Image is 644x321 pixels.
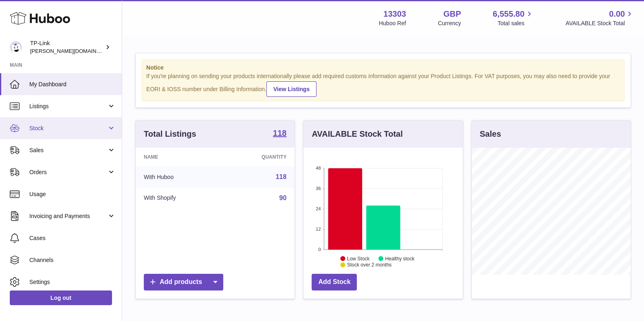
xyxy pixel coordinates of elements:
h3: AVAILABLE Stock Total [312,129,402,140]
th: Name [136,148,221,166]
span: 6,555.80 [493,9,525,20]
span: Invoicing and Payments [29,212,107,220]
a: 90 [279,194,287,201]
h3: Total Listings [144,129,196,140]
td: With Huboo [136,166,221,188]
div: TP-Link [30,39,103,55]
div: Currency [438,20,461,27]
div: Huboo Ref [379,20,406,27]
span: My Dashboard [29,81,116,88]
text: Low Stock [347,255,370,261]
span: Settings [29,278,116,286]
text: Healthy stock [385,255,415,261]
text: 48 [316,166,321,170]
strong: GBP [443,9,461,20]
a: 6,555.80 Total sales [493,9,534,27]
td: With Shopify [136,188,221,209]
span: Total sales [497,20,534,27]
span: Sales [29,146,107,154]
span: Listings [29,103,107,110]
span: Usage [29,190,116,198]
a: 0.00 AVAILABLE Stock Total [565,9,634,27]
a: Add Stock [312,274,357,290]
img: susie.li@tp-link.com [10,41,22,53]
span: 0.00 [609,9,625,20]
strong: Notice [146,64,620,72]
strong: 118 [273,129,286,137]
text: 24 [316,206,321,211]
span: AVAILABLE Stock Total [565,20,634,27]
text: 12 [316,227,321,231]
a: Add products [144,274,223,290]
span: [PERSON_NAME][DOMAIN_NAME][EMAIL_ADDRESS][DOMAIN_NAME] [30,48,206,54]
a: Log out [10,290,112,305]
span: Cases [29,234,116,242]
strong: 13303 [383,9,406,20]
text: Stock over 2 months [347,262,391,268]
span: Channels [29,256,116,264]
a: 118 [273,129,286,139]
h3: Sales [480,129,501,140]
a: 118 [276,173,287,180]
th: Quantity [221,148,295,166]
span: Stock [29,124,107,132]
a: View Listings [266,81,317,97]
div: If you're planning on sending your products internationally please add required customs informati... [146,72,620,97]
text: 0 [319,247,321,252]
span: Orders [29,168,107,176]
text: 36 [316,186,321,191]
